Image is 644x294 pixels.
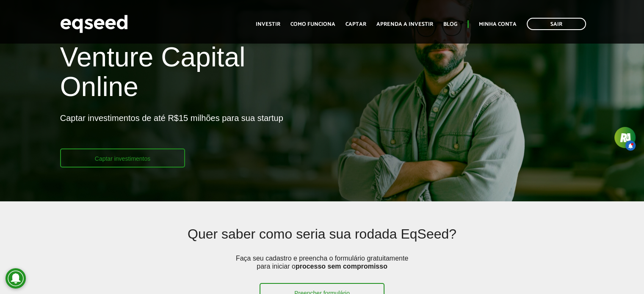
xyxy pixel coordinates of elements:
a: Captar investimentos [60,148,185,168]
p: Captar investimentos de até R$15 milhões para sua startup [60,113,283,148]
a: Investir [256,22,280,27]
h2: Quer saber como seria sua rodada EqSeed? [114,227,531,254]
a: Aprenda a investir [376,22,433,27]
img: EqSeed [60,13,128,35]
a: Sair [527,18,586,30]
p: Faça seu cadastro e preencha o formulário gratuitamente para iniciar o [233,254,411,283]
a: Como funciona [290,22,335,27]
a: Captar [345,22,366,27]
h1: Venture Capital Online [60,42,316,106]
a: Blog [443,22,457,27]
a: Minha conta [479,22,517,27]
strong: processo sem compromisso [296,263,387,270]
